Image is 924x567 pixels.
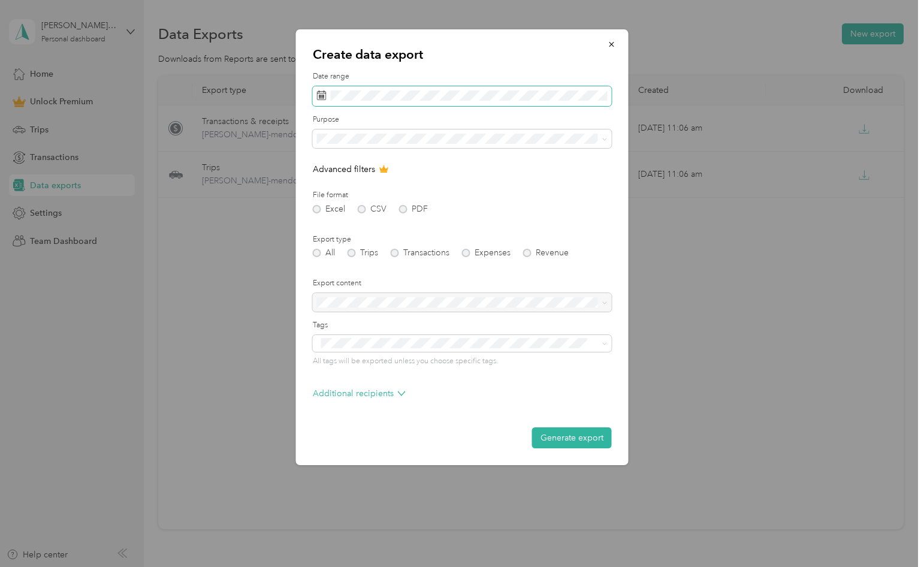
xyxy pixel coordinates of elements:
[313,163,612,176] p: Advanced filters
[313,387,406,400] p: Additional recipients
[313,114,612,125] label: Purpose
[313,278,612,289] label: Export content
[313,46,612,63] p: Create data export
[532,427,612,448] button: Generate export
[313,190,612,201] label: File format
[313,320,612,331] label: Tags
[313,71,612,82] label: Date range
[313,234,612,245] label: Export type
[313,356,612,367] p: All tags will be exported unless you choose specific tags.
[857,500,924,567] iframe: Everlance-gr Chat Button Frame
